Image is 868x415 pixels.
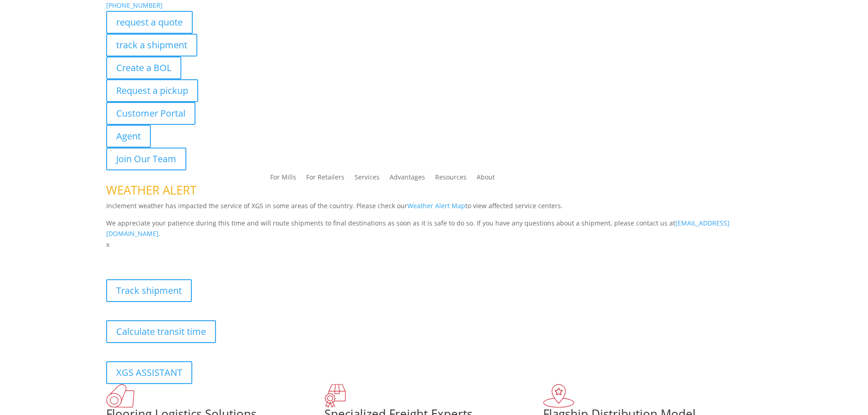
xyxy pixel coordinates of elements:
a: For Mills [270,174,296,184]
span: WEATHER ALERT [106,182,196,198]
a: Services [354,174,380,184]
p: We appreciate your patience during this time and will route shipments to final destinations as so... [106,218,762,240]
a: About [477,174,495,184]
a: Weather Alert Map [407,201,465,210]
a: Calculate transit time [106,320,216,343]
img: xgs-icon-flagship-distribution-model-red [543,384,575,408]
p: x [106,239,762,250]
a: XGS ASSISTANT [106,361,192,384]
a: Create a BOL [106,56,181,79]
a: [PHONE_NUMBER] [106,1,163,10]
a: request a quote [106,11,193,34]
img: xgs-icon-total-supply-chain-intelligence-red [106,384,134,408]
a: track a shipment [106,34,197,56]
a: For Retailers [306,174,344,184]
a: Advantages [390,174,425,184]
a: Resources [435,174,467,184]
a: Track shipment [106,279,192,302]
b: Visibility, transparency, and control for your entire supply chain. [106,251,309,260]
a: Customer Portal [106,102,195,125]
p: Inclement weather has impacted the service of XGS in some areas of the country. Please check our ... [106,200,762,218]
a: Request a pickup [106,79,198,102]
a: Agent [106,125,151,148]
a: Join Our Team [106,148,186,170]
img: xgs-icon-focused-on-flooring-red [324,384,346,408]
